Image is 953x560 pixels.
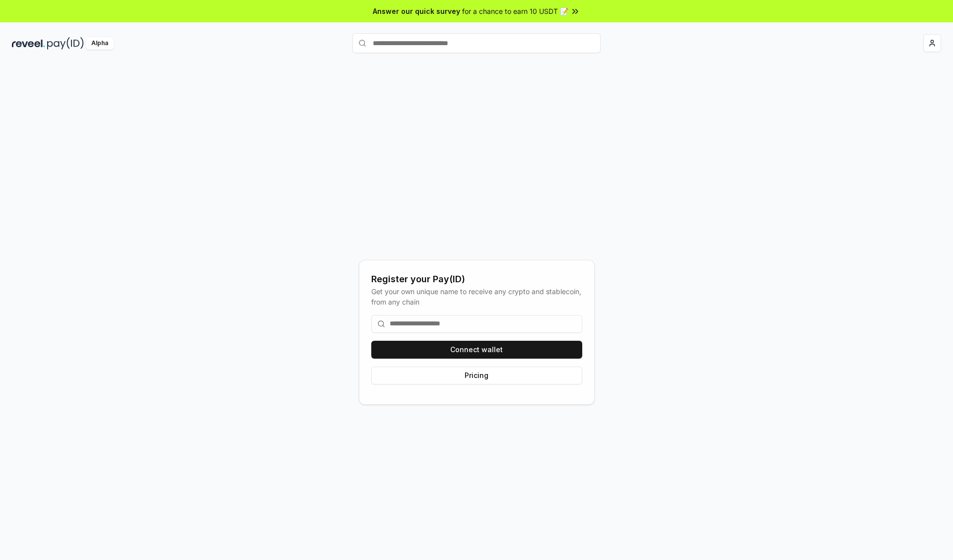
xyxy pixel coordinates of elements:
button: Connect wallet [371,341,582,359]
div: Alpha [86,37,114,50]
img: pay_id [47,37,84,50]
span: Answer our quick survey [373,6,460,16]
div: Get your own unique name to receive any crypto and stablecoin, from any chain [371,286,582,307]
button: Pricing [371,367,582,384]
img: reveel_dark [12,37,45,50]
div: Register your Pay(ID) [371,272,582,286]
span: for a chance to earn 10 USDT 📝 [462,6,568,16]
